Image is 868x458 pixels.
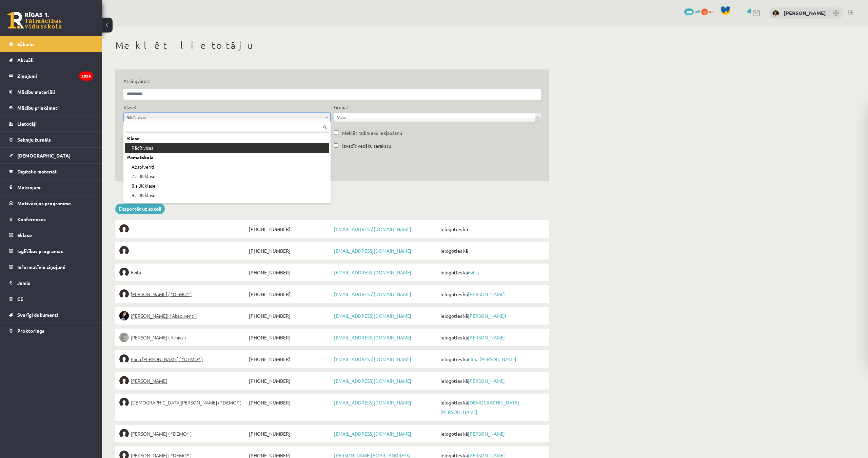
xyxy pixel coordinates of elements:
div: Absolventi [125,162,329,172]
div: 9.a JK klase [125,191,329,200]
div: Rādīt visas [125,143,329,153]
div: 8.a JK klase [125,181,329,191]
div: 7.a JK klase [125,172,329,181]
div: Pamatskola [125,153,329,162]
div: 9.b JK klase [125,200,329,210]
div: Klase [125,134,329,143]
